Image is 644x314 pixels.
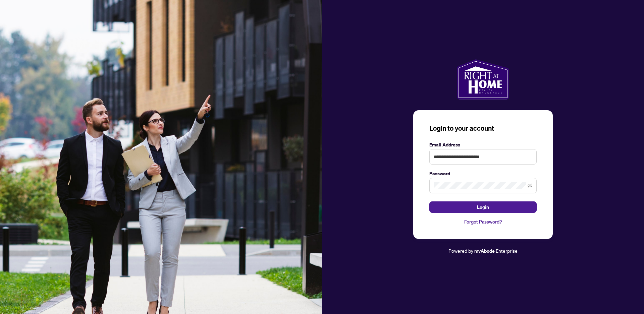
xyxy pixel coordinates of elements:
[429,124,537,133] h3: Login to your account
[496,248,518,254] span: Enterprise
[477,202,489,212] span: Login
[448,248,473,254] span: Powered by
[429,141,537,148] label: Email Address
[429,201,537,213] button: Login
[528,183,532,188] span: eye-invisible
[457,59,509,100] img: ma-logo
[474,247,495,255] a: myAbode
[429,170,537,177] label: Password
[429,218,537,226] a: Forgot Password?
